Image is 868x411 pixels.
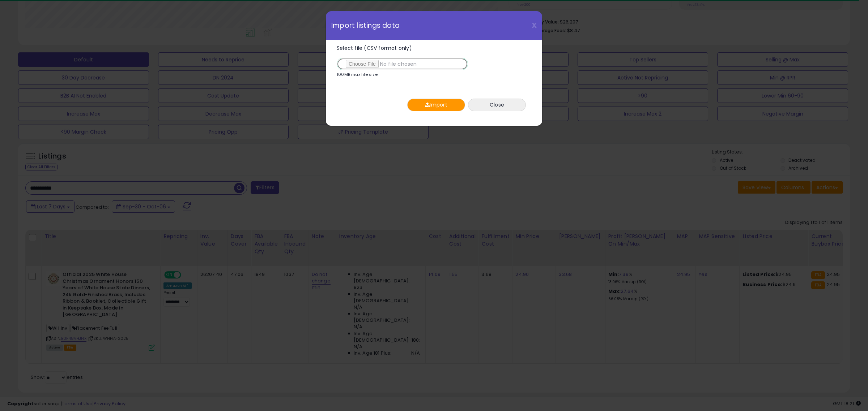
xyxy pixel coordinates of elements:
span: Select file (CSV format only) [337,44,412,52]
button: Close [468,99,526,111]
button: Import [407,99,465,111]
span: Import listings data [331,22,400,29]
span: X [532,20,537,30]
p: 100MB max file size [337,73,378,77]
